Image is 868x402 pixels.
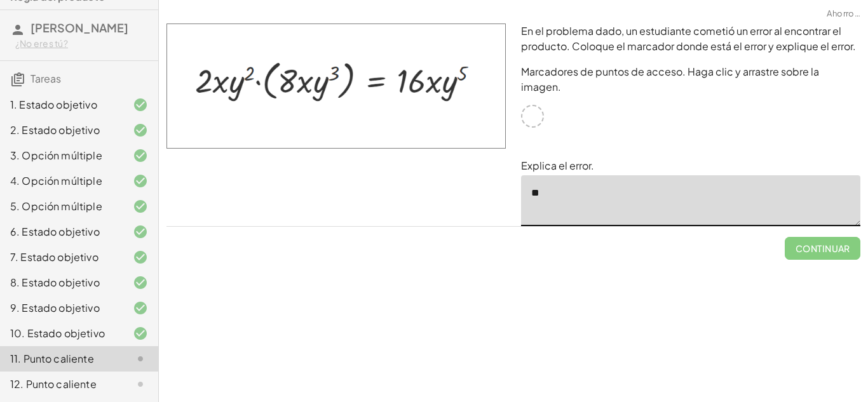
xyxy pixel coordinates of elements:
font: [PERSON_NAME] [31,20,128,35]
font: 8. Estado objetivo [10,276,100,289]
font: 7. Estado objetivo [10,250,98,264]
font: 9. Estado objetivo [10,301,100,314]
font: 1. Estado objetivo [10,98,97,111]
font: 3. Opción múltiple [10,149,102,162]
font: ¿No eres tú? [15,37,68,49]
font: 5. Opción múltiple [10,199,102,213]
i: Task not started. [133,351,148,366]
i: Task finished and correct. [133,250,148,265]
i: Task finished and correct. [133,173,148,189]
i: Task finished and correct. [133,275,148,290]
font: Explica el error. [521,159,594,172]
font: Marcadores de puntos de acceso. Haga clic y arrastre sobre la imagen. [521,65,819,93]
i: Task finished and correct. [133,326,148,341]
i: Task finished and correct. [133,123,148,138]
i: Task finished and correct. [133,148,148,163]
i: Task finished and correct. [133,224,148,239]
img: b42f739e0bd79d23067a90d0ea4ccfd2288159baac1bcee117f9be6b6edde5c4.png [166,23,506,149]
font: Ahorro… [827,8,860,18]
i: Task finished and correct. [133,97,148,112]
font: En el problema dado, un estudiante cometió un error al encontrar el producto. Coloque el marcador... [521,24,856,53]
font: 6. Estado objetivo [10,225,100,238]
font: 12. Punto caliente [10,377,97,391]
font: 2. Estado objetivo [10,123,100,137]
i: Task finished and correct. [133,199,148,214]
i: Task finished and correct. [133,300,148,316]
font: 10. Estado objetivo [10,326,105,340]
font: 4. Opción múltiple [10,174,102,187]
font: Tareas [31,72,61,85]
i: Task not started. [133,377,148,392]
font: 11. Punto caliente [10,352,94,365]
